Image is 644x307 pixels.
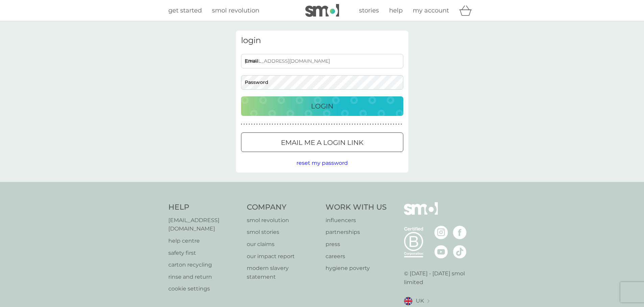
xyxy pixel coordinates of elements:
[308,123,309,126] p: ●
[370,123,371,126] p: ●
[251,123,253,126] p: ●
[313,123,314,126] p: ●
[241,96,403,116] button: Login
[398,123,400,126] p: ●
[339,123,340,126] p: ●
[247,216,319,225] a: smol revolution
[296,160,348,166] span: reset my password
[378,123,379,126] p: ●
[341,123,343,126] p: ●
[303,123,304,126] p: ●
[282,123,284,126] p: ●
[326,228,387,237] a: partnerships
[434,245,448,258] img: visit the smol Youtube page
[212,6,259,16] a: smol revolution
[275,123,276,126] p: ●
[326,240,387,249] a: press
[318,123,319,126] p: ●
[359,123,361,126] p: ●
[264,123,265,126] p: ●
[321,123,322,126] p: ●
[248,123,250,126] p: ●
[168,260,240,269] a: carton recycling
[296,159,348,167] button: reset my password
[272,123,273,126] p: ●
[413,7,449,14] span: my account
[352,123,353,126] p: ●
[168,216,240,233] a: [EMAIL_ADDRESS][DOMAIN_NAME]
[404,297,412,305] img: UK flag
[349,123,351,126] p: ●
[326,252,387,261] a: careers
[326,123,327,126] p: ●
[393,123,394,126] p: ●
[247,228,319,237] a: smol stories
[295,123,296,126] p: ●
[459,4,476,17] div: basket
[434,226,448,239] img: visit the smol Instagram page
[396,123,397,126] p: ●
[247,240,319,249] p: our claims
[256,123,258,126] p: ●
[401,123,402,126] p: ●
[404,202,438,225] img: smol
[427,299,429,303] img: select a new location
[247,264,319,281] a: modern slavery statement
[280,123,281,126] p: ●
[357,123,358,126] p: ●
[247,202,319,213] h4: Company
[243,123,245,126] p: ●
[344,123,345,126] p: ●
[168,7,202,14] span: get started
[416,297,424,305] span: UK
[267,123,268,126] p: ●
[277,123,278,126] p: ●
[212,7,259,14] span: smol revolution
[287,123,289,126] p: ●
[168,6,202,16] a: get started
[347,123,348,126] p: ●
[453,226,467,239] img: visit the smol Facebook page
[246,123,247,126] p: ●
[326,216,387,225] a: influencers
[290,123,291,126] p: ●
[168,237,240,245] p: help centre
[241,36,403,45] h3: login
[305,123,307,126] p: ●
[305,4,339,17] img: smol
[324,123,325,126] p: ●
[329,123,330,126] p: ●
[334,123,335,126] p: ●
[367,123,368,126] p: ●
[359,6,379,16] a: stories
[168,249,240,257] a: safety first
[388,123,389,126] p: ●
[389,6,403,16] a: help
[389,7,403,14] span: help
[453,245,467,258] img: visit the smol Tiktok page
[326,264,387,273] a: hygiene poverty
[359,7,379,14] span: stories
[168,273,240,281] a: rinse and return
[241,123,242,126] p: ●
[281,137,363,148] p: Email me a login link
[300,123,302,126] p: ●
[413,6,449,16] a: my account
[259,123,260,126] p: ●
[365,123,366,126] p: ●
[292,123,294,126] p: ●
[269,123,270,126] p: ●
[362,123,363,126] p: ●
[390,123,392,126] p: ●
[372,123,374,126] p: ●
[254,123,255,126] p: ●
[336,123,338,126] p: ●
